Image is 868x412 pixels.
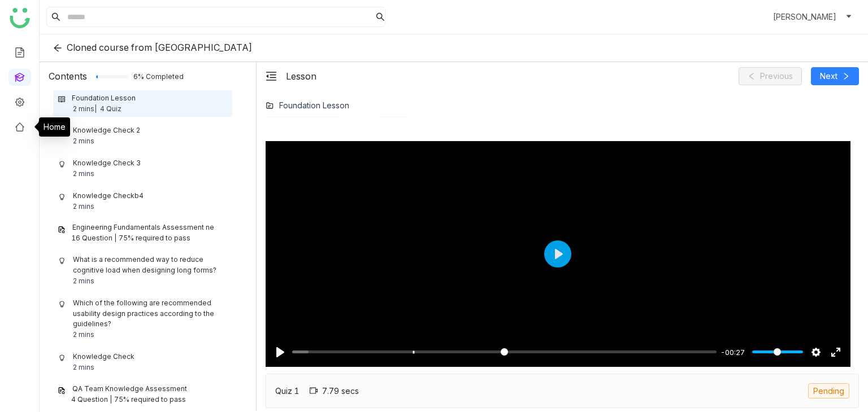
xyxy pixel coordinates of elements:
img: knowledge_check.svg [58,160,66,168]
img: assessment.svg [58,226,66,234]
div: 75% required to pass [119,233,190,244]
div: 2 mins [73,104,97,115]
img: lesson.svg [58,95,65,103]
div: 7.79 secs [310,386,359,396]
div: 75% required to pass [114,395,186,405]
div: Quiz 1 [275,385,300,397]
i: account_circle [755,10,769,24]
button: Previous [739,67,802,85]
div: 4 Quiz [100,104,121,115]
div: Pending [808,383,849,398]
div: Current time [718,346,748,358]
img: knowledge_check.svg [58,300,66,308]
div: Foundation Lesson [72,93,136,104]
div: Knowledge Checkb4 [73,191,144,201]
img: knowledge_check.svg [58,354,66,362]
div: 4 Question | [71,395,112,405]
div: 2 mins [73,330,94,340]
div: Foundation Lesson [279,99,349,111]
span: menu-fold [266,71,277,82]
div: What is a recommended way to reduce cognitive load when designing long forms? [73,255,227,276]
div: 2 mins [73,276,94,287]
div: Knowledge Check 3 [73,158,141,169]
span: [PERSON_NAME] [773,11,836,23]
img: assessment.svg [58,387,66,395]
div: Engineering Fundamentals Assessment ne [72,222,214,233]
button: Next [811,67,859,85]
span: | [94,104,97,113]
button: menu-fold [266,71,277,82]
img: knowledge_check.svg [58,257,66,265]
input: Seek [292,347,717,357]
button: Play [544,240,571,268]
div: Knowledge Check 2 [73,125,140,136]
span: 6% Completed [133,73,147,80]
img: lms-folder.svg [266,102,274,109]
div: Contents [49,69,87,83]
div: QA Team Knowledge Assessment [72,384,187,395]
span: Next [820,70,837,82]
div: 2 mins [73,201,94,212]
div: 2 mins [73,136,94,147]
button: account_circle[PERSON_NAME] [753,8,854,26]
input: Volume [752,347,803,357]
div: 2 mins [73,362,94,373]
span: Cloned course from [GEOGRAPHIC_DATA] [67,42,252,53]
div: Knowledge Check [73,352,134,362]
div: Which of the following are recommended usability design practices according to the guidelines? [73,298,227,330]
img: knowledge_check.svg [58,128,66,135]
button: Play [271,343,289,361]
div: Lesson [286,69,316,83]
div: 2 mins [73,169,94,179]
img: knowledge_check.svg [58,193,66,201]
img: logo [10,8,30,28]
div: 16 Question | [71,233,116,244]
